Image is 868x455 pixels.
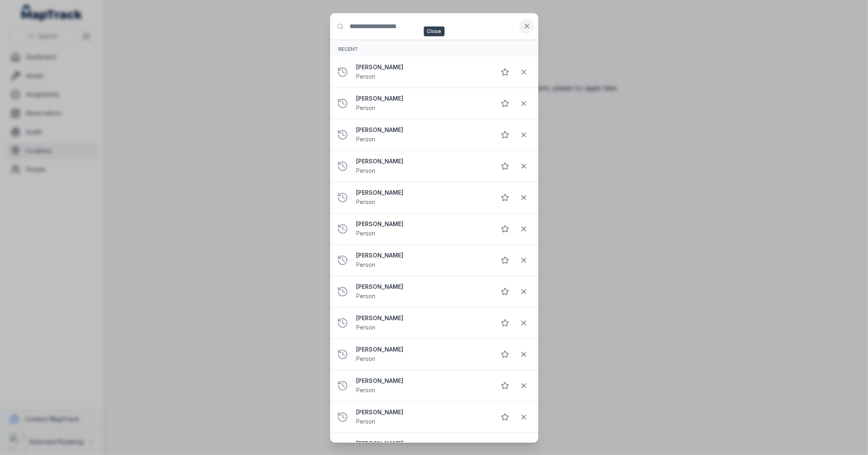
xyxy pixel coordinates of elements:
[356,63,489,71] strong: [PERSON_NAME]
[356,408,489,426] a: [PERSON_NAME]Person
[356,220,489,238] a: [PERSON_NAME]Person
[356,157,489,165] strong: [PERSON_NAME]
[356,126,489,134] strong: [PERSON_NAME]
[356,220,489,228] strong: [PERSON_NAME]
[356,355,376,362] span: Person
[356,95,489,103] strong: [PERSON_NAME]
[356,283,489,291] strong: [PERSON_NAME]
[356,251,489,259] strong: [PERSON_NAME]
[356,136,376,143] span: Person
[356,345,489,363] a: [PERSON_NAME]Person
[356,345,489,354] strong: [PERSON_NAME]
[356,189,489,207] a: [PERSON_NAME]Person
[356,408,489,416] strong: [PERSON_NAME]
[356,251,489,269] a: [PERSON_NAME]Person
[356,63,489,81] a: [PERSON_NAME]Person
[356,314,489,332] a: [PERSON_NAME]Person
[356,157,489,175] a: [PERSON_NAME]Person
[356,292,376,299] span: Person
[356,230,376,237] span: Person
[356,387,376,393] span: Person
[424,26,444,36] span: Close
[356,324,376,331] span: Person
[356,189,489,197] strong: [PERSON_NAME]
[356,167,376,174] span: Person
[339,46,359,52] span: Recent
[356,261,376,268] span: Person
[356,440,489,448] strong: [PERSON_NAME]
[356,283,489,301] a: [PERSON_NAME]Person
[356,198,376,205] span: Person
[356,73,376,80] span: Person
[356,418,376,425] span: Person
[356,126,489,144] a: [PERSON_NAME]Person
[356,95,489,112] a: [PERSON_NAME]Person
[356,377,489,385] strong: [PERSON_NAME]
[356,104,376,111] span: Person
[356,377,489,395] a: [PERSON_NAME]Person
[356,314,489,322] strong: [PERSON_NAME]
